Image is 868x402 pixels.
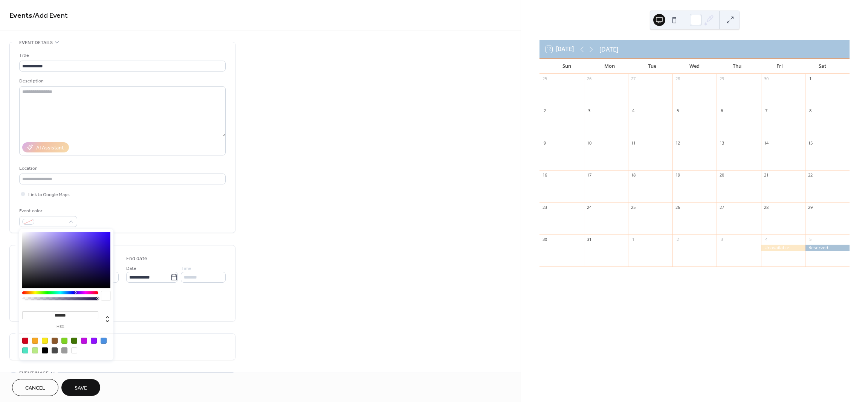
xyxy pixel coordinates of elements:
div: Description [19,77,224,85]
div: 3 [586,108,592,114]
div: #8B572A [52,338,58,344]
span: Cancel [25,384,45,392]
span: Event image [19,369,49,377]
div: 4 [763,236,769,242]
div: Sun [546,59,588,74]
div: #4A90E2 [101,338,107,344]
div: 28 [763,204,769,210]
div: 27 [719,204,724,210]
div: #B8E986 [32,347,38,353]
a: Events [9,8,32,23]
div: 27 [630,76,636,82]
span: / Add Event [32,8,68,23]
div: 26 [675,204,680,210]
div: 12 [675,140,680,146]
button: 13[DATE] [543,44,576,55]
div: Title [19,52,224,59]
div: 25 [630,204,636,210]
div: 24 [586,204,592,210]
div: #50E3C2 [22,347,28,353]
div: [DATE] [599,45,618,54]
div: #9B9B9B [61,347,67,353]
div: #4A4A4A [52,347,58,353]
div: 2 [542,108,547,114]
div: 22 [807,172,813,178]
div: Thu [716,59,758,74]
div: 26 [586,76,592,82]
div: 14 [763,140,769,146]
div: Wed [673,59,716,74]
span: Date [126,265,136,273]
div: End date [126,255,147,263]
div: 8 [807,108,813,114]
div: 29 [807,204,813,210]
div: 11 [630,140,636,146]
div: 16 [542,172,547,178]
div: Fri [758,59,801,74]
div: 13 [719,140,724,146]
div: 20 [719,172,724,178]
div: 30 [763,76,769,82]
span: Event details [19,39,53,47]
div: 25 [542,76,547,82]
div: 10 [586,140,592,146]
div: 29 [719,76,724,82]
div: Unavailable [761,245,805,251]
div: 23 [542,204,547,210]
div: 15 [807,140,813,146]
div: 31 [586,236,592,242]
div: 5 [807,236,813,242]
span: Save [75,384,87,392]
div: #BD10E0 [81,338,87,344]
div: #FFFFFF [71,347,77,353]
div: 21 [763,172,769,178]
div: 5 [675,108,680,114]
div: Tue [631,59,673,74]
div: #7ED321 [61,338,67,344]
button: Save [61,379,100,396]
div: 18 [630,172,636,178]
div: 6 [719,108,724,114]
button: Cancel [12,379,58,396]
div: #F8E71C [42,338,48,344]
span: Link to Google Maps [28,191,70,199]
span: Time [181,265,191,273]
div: Event color [19,207,76,215]
div: #F5A623 [32,338,38,344]
div: 28 [675,76,680,82]
div: 3 [719,236,724,242]
div: #D0021B [22,338,28,344]
div: Sat [801,59,844,74]
div: 1 [630,236,636,242]
div: 17 [586,172,592,178]
div: 30 [542,236,547,242]
div: 1 [807,76,813,82]
div: #417505 [71,338,77,344]
div: 4 [630,108,636,114]
div: Mon [588,59,631,74]
div: Location [19,164,224,172]
div: 19 [675,172,680,178]
div: #9013FE [91,338,97,344]
label: hex [22,325,98,329]
div: #000000 [42,347,48,353]
div: 2 [675,236,680,242]
div: 9 [542,140,547,146]
div: 7 [763,108,769,114]
div: Reserved [805,245,850,251]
